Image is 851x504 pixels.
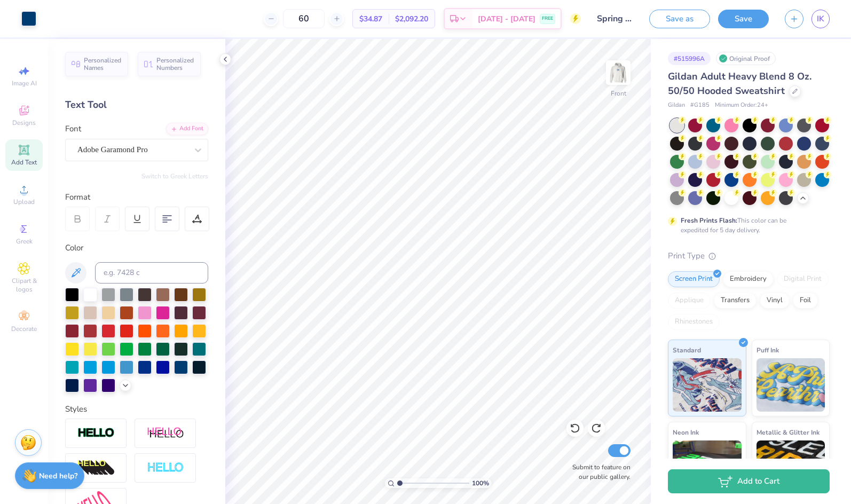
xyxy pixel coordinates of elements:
div: Styles [65,403,208,415]
img: 3d Illusion [77,460,115,477]
strong: Need help? [39,471,77,481]
span: Image AI [12,79,37,88]
span: # G185 [690,101,710,110]
button: Save as [649,10,710,28]
div: This color can be expedited for 5 day delivery. [681,216,812,235]
img: Standard [673,358,742,412]
div: Applique [668,293,711,309]
div: Screen Print [668,271,720,287]
button: Switch to Greek Letters [141,172,208,180]
div: Text Tool [65,98,208,112]
span: Minimum Order: 24 + [715,101,768,110]
img: Negative Space [147,462,184,474]
span: Clipart & logos [5,277,43,294]
div: Add Font [166,123,208,135]
div: Rhinestones [668,314,720,330]
span: Neon Ink [673,427,699,438]
div: Original Proof [716,52,776,65]
input: e.g. 7428 c [95,262,208,283]
label: Font [65,123,81,135]
span: 100 % [472,478,489,488]
div: Digital Print [777,271,829,287]
div: Vinyl [760,293,790,309]
span: Designs [12,119,36,127]
span: Gildan [668,101,685,110]
span: Personalized Names [84,57,122,72]
span: Upload [13,198,35,206]
div: Color [65,242,208,254]
div: Front [611,89,626,98]
span: Metallic & Glitter Ink [757,427,820,438]
span: $34.87 [359,13,382,25]
button: Add to Cart [668,469,830,493]
img: Neon Ink [673,440,742,494]
div: Print Type [668,250,830,262]
span: Decorate [11,325,37,333]
img: Metallic & Glitter Ink [757,440,825,494]
span: Puff Ink [757,344,779,356]
span: Greek [16,237,33,246]
button: Save [718,10,769,28]
span: Gildan Adult Heavy Blend 8 Oz. 50/50 Hooded Sweatshirt [668,70,811,97]
strong: Fresh Prints Flash: [681,216,737,225]
span: IK [817,13,824,25]
span: FREE [542,15,553,22]
a: IK [811,10,830,28]
span: Standard [673,344,701,356]
img: Puff Ink [757,358,825,412]
div: Foil [793,293,818,309]
img: Front [608,62,629,83]
div: Embroidery [723,271,774,287]
span: [DATE] - [DATE] [478,13,535,25]
span: Add Text [11,158,37,167]
div: Transfers [714,293,757,309]
input: – – [283,9,325,28]
div: Format [65,191,209,203]
label: Submit to feature on our public gallery. [566,462,631,482]
span: $2,092.20 [395,13,428,25]
input: Untitled Design [589,8,641,29]
div: # 515996A [668,52,711,65]
img: Stroke [77,427,115,439]
span: Personalized Numbers [156,57,194,72]
img: Shadow [147,427,184,440]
